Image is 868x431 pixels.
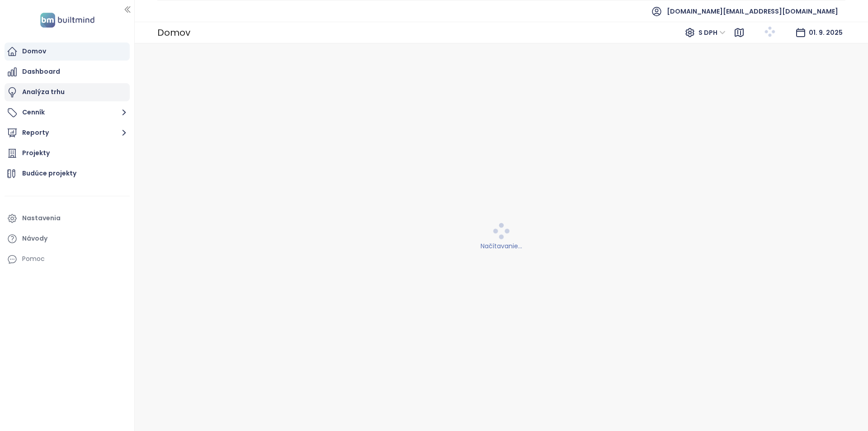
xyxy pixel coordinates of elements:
button: Reporty [5,124,130,142]
div: Načítavanie... [141,241,863,251]
a: Nastavenia [5,209,130,227]
a: Budúce projekty [5,165,130,183]
a: Dashboard [5,63,130,81]
a: Analýza trhu [5,83,130,101]
div: Pomoc [22,253,45,265]
span: S DPH [698,26,726,39]
a: Návody [5,230,130,248]
a: Domov [5,43,130,61]
div: Návody [22,233,47,244]
div: Analýza trhu [22,86,65,98]
div: Pomoc [5,250,130,268]
span: [DOMAIN_NAME][EMAIL_ADDRESS][DOMAIN_NAME] [667,0,838,22]
img: logo [38,11,97,29]
a: Projekty [5,144,130,162]
div: Domov [157,24,190,42]
span: 01. 9. 2025 [809,28,843,37]
div: Nastavenia [22,213,61,224]
div: Budúce projekty [22,168,76,179]
div: Projekty [22,147,50,159]
div: Domov [22,46,46,57]
button: Cenník [5,104,130,122]
div: Dashboard [22,66,60,77]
